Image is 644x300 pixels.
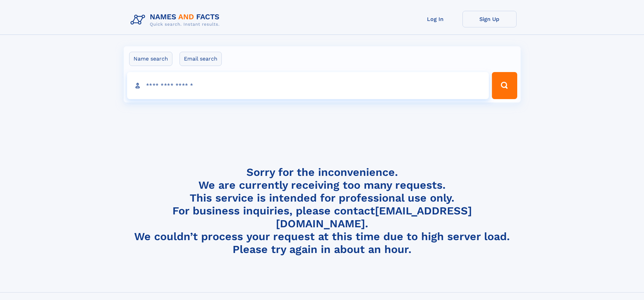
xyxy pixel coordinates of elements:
[127,72,489,99] input: search input
[129,52,172,66] label: Name search
[462,11,517,27] a: Sign Up
[408,11,462,27] a: Log In
[276,204,472,230] a: [EMAIL_ADDRESS][DOMAIN_NAME]
[180,52,222,66] label: Email search
[128,166,517,256] h4: Sorry for the inconvenience. We are currently receiving too many requests. This service is intend...
[128,11,225,29] img: Logo Names and Facts
[492,72,517,99] button: Search Button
